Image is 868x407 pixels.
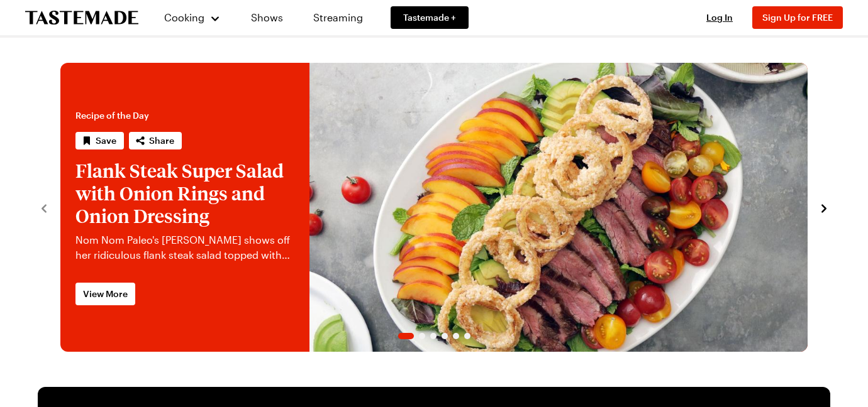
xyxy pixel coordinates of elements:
[419,333,425,339] span: Go to slide 2
[83,288,128,300] span: View More
[442,333,448,339] span: Go to slide 4
[398,333,414,339] span: Go to slide 1
[75,283,135,305] a: View More
[453,333,459,339] span: Go to slide 5
[391,6,469,29] a: Tastemade +
[430,333,437,339] span: Go to slide 3
[75,132,124,149] button: Save recipe
[164,11,204,23] span: Cooking
[96,134,116,147] span: Save
[464,333,470,339] span: Go to slide 6
[752,6,843,29] button: Sign Up for FREE
[403,11,456,24] span: Tastemade +
[25,11,138,25] a: To Tastemade Home Page
[60,63,808,352] div: 1 / 6
[129,132,182,149] button: Share
[818,200,830,215] button: navigate to next item
[706,12,733,23] span: Log In
[38,200,50,215] button: navigate to previous item
[164,3,221,33] button: Cooking
[149,134,174,147] span: Share
[694,11,745,24] button: Log In
[762,12,833,23] span: Sign Up for FREE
